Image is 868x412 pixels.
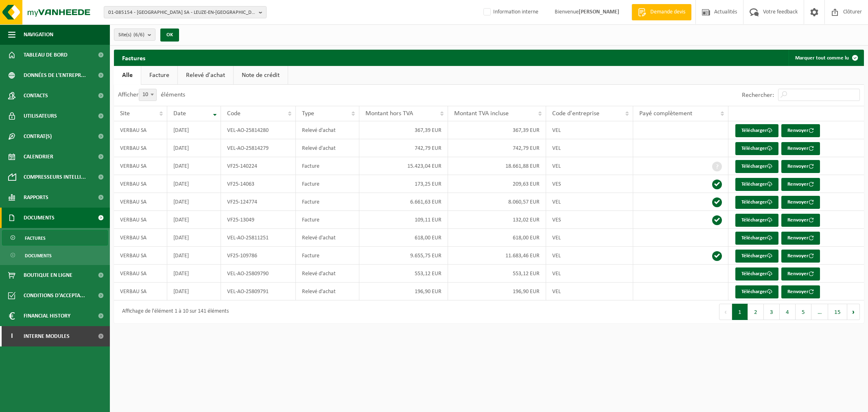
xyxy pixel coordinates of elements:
[24,208,55,228] span: Documents
[221,265,296,283] td: VEL-AO-25809790
[25,248,52,263] span: Documents
[178,66,233,85] a: Relevé d'achat
[167,121,221,139] td: [DATE]
[114,66,141,85] a: Alle
[24,85,48,106] span: Contacts
[118,92,185,98] label: Afficher éléments
[221,211,296,229] td: VF25-13049
[114,175,167,193] td: VERBAU SA
[24,65,86,85] span: Données de l'entrepr...
[632,4,691,20] a: Demande devis
[546,247,634,265] td: VEL
[296,283,359,300] td: Relevé d'achat
[167,193,221,211] td: [DATE]
[735,267,778,281] a: Télécharger
[448,175,546,193] td: 209,63 EUR
[114,121,167,139] td: VERBAU SA
[359,283,448,300] td: 196,90 EUR
[781,142,820,155] button: Renvoyer
[24,126,52,147] span: Contrat(s)
[448,193,546,211] td: 8.060,57 EUR
[104,6,267,18] button: 01-085154 - [GEOGRAPHIC_DATA] SA - LEUZE-EN-[GEOGRAPHIC_DATA]
[847,304,860,320] button: Next
[167,211,221,229] td: [DATE]
[221,139,296,157] td: VEL-AO-25814279
[114,193,167,211] td: VERBAU SA
[735,250,778,263] a: Télécharger
[167,139,221,157] td: [DATE]
[167,229,221,247] td: [DATE]
[24,24,53,45] span: Navigation
[167,283,221,300] td: [DATE]
[141,66,177,85] a: Facture
[24,167,86,187] span: Compresseurs intelli...
[648,8,687,16] span: Demande devis
[221,229,296,247] td: VEL-AO-25811251
[2,248,108,263] a: Documents
[546,265,634,283] td: VEL
[359,193,448,211] td: 6.661,63 EUR
[139,89,156,101] span: 10
[482,6,538,18] label: Information interne
[296,175,359,193] td: Facture
[781,285,820,298] button: Renvoyer
[234,66,288,85] a: Note de crédit
[781,124,820,137] button: Renvoyer
[173,110,186,117] span: Date
[24,147,53,167] span: Calendrier
[118,29,144,41] span: Site(s)
[448,283,546,300] td: 196,90 EUR
[114,247,167,265] td: VERBAU SA
[781,178,820,191] button: Renvoyer
[735,124,778,137] a: Télécharger
[120,110,130,117] span: Site
[114,139,167,157] td: VERBAU SA
[114,50,153,66] h2: Factures
[764,304,780,320] button: 3
[639,110,692,117] span: Payé complètement
[546,139,634,157] td: VEL
[454,110,509,117] span: Montant TVA incluse
[448,211,546,229] td: 132,02 EUR
[221,121,296,139] td: VEL-AO-25814280
[114,265,167,283] td: VERBAU SA
[302,110,314,117] span: Type
[448,247,546,265] td: 11.683,46 EUR
[735,142,778,155] a: Télécharger
[748,304,764,320] button: 2
[546,121,634,139] td: VEL
[359,265,448,283] td: 553,12 EUR
[296,193,359,211] td: Facture
[448,121,546,139] td: 367,39 EUR
[546,283,634,300] td: VEL
[811,304,828,320] span: …
[359,139,448,157] td: 742,79 EUR
[221,175,296,193] td: VF25-14063
[359,175,448,193] td: 173,25 EUR
[780,304,796,320] button: 4
[448,229,546,247] td: 618,00 EUR
[221,193,296,211] td: VF25-124774
[296,265,359,283] td: Relevé d'achat
[735,232,778,245] a: Télécharger
[167,175,221,193] td: [DATE]
[296,121,359,139] td: Relevé d'achat
[719,304,732,320] button: Previous
[546,175,634,193] td: VES
[448,139,546,157] td: 742,79 EUR
[828,304,847,320] button: 15
[296,247,359,265] td: Facture
[296,211,359,229] td: Facture
[227,110,241,117] span: Code
[108,7,256,19] span: 01-085154 - [GEOGRAPHIC_DATA] SA - LEUZE-EN-[GEOGRAPHIC_DATA]
[114,28,155,41] button: Site(s)(6/6)
[546,229,634,247] td: VEL
[546,193,634,211] td: VEL
[552,110,599,117] span: Code d'entreprise
[448,265,546,283] td: 553,12 EUR
[781,214,820,227] button: Renvoyer
[359,211,448,229] td: 109,11 EUR
[167,247,221,265] td: [DATE]
[24,45,68,65] span: Tableau de bord
[114,229,167,247] td: VERBAU SA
